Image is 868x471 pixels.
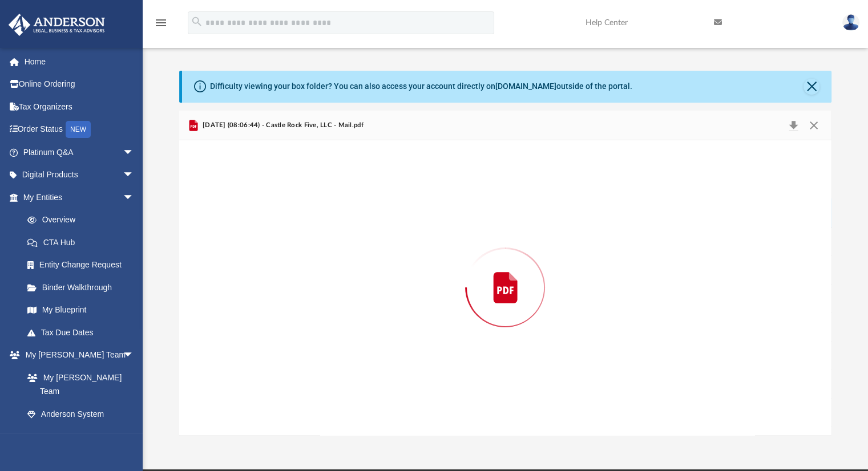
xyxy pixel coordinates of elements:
span: arrow_drop_down [123,164,146,187]
a: Digital Productsarrow_drop_down [8,164,151,186]
i: menu [154,16,168,30]
a: menu [154,22,168,30]
a: Overview [16,209,151,232]
button: Close [804,79,819,95]
span: arrow_drop_down [123,344,146,367]
a: My [PERSON_NAME] Team [16,366,140,403]
a: Entity Change Request [16,254,151,277]
span: arrow_drop_down [123,186,146,209]
a: Anderson System [16,403,146,425]
a: Platinum Q&Aarrow_drop_down [8,141,151,164]
a: Tax Organizers [8,95,151,118]
i: search [191,15,203,28]
a: Tax Due Dates [16,321,151,344]
a: CTA Hub [16,231,151,254]
img: Anderson Advisors Platinum Portal [5,14,108,36]
a: [DOMAIN_NAME] [495,82,556,91]
a: Online Ordering [8,73,151,96]
a: My Blueprint [16,299,146,322]
div: Preview [179,111,832,435]
button: Close [804,117,824,133]
img: User Pic [842,14,859,31]
div: Difficulty viewing your box folder? You can also access your account directly on outside of the p... [210,80,632,92]
button: Download [784,117,804,133]
span: arrow_drop_down [123,141,146,164]
a: My Entitiesarrow_drop_down [8,186,151,209]
a: Binder Walkthrough [16,276,151,299]
a: Order StatusNEW [8,118,151,141]
div: NEW [66,121,91,138]
a: Home [8,50,151,73]
a: Client Referrals [16,425,146,448]
a: My [PERSON_NAME] Teamarrow_drop_down [8,344,146,367]
span: [DATE] (08:06:44) - Castle Rock Five, LLC - Mail.pdf [200,120,364,131]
